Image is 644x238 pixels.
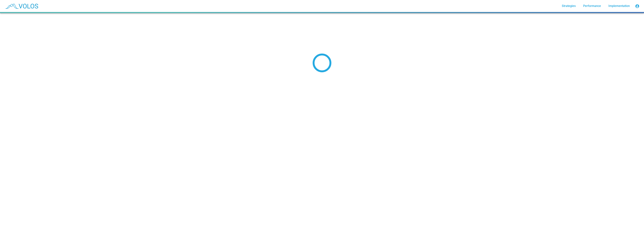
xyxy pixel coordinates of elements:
span: Implementation [608,4,630,8]
a: Strategies [559,3,579,9]
a: Performance [580,3,604,9]
img: blue_transparent.png [3,1,40,11]
mat-icon: account_circle [635,4,640,8]
span: Strategies [562,4,576,8]
a: Implementation [605,3,633,9]
span: Performance [583,4,601,8]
